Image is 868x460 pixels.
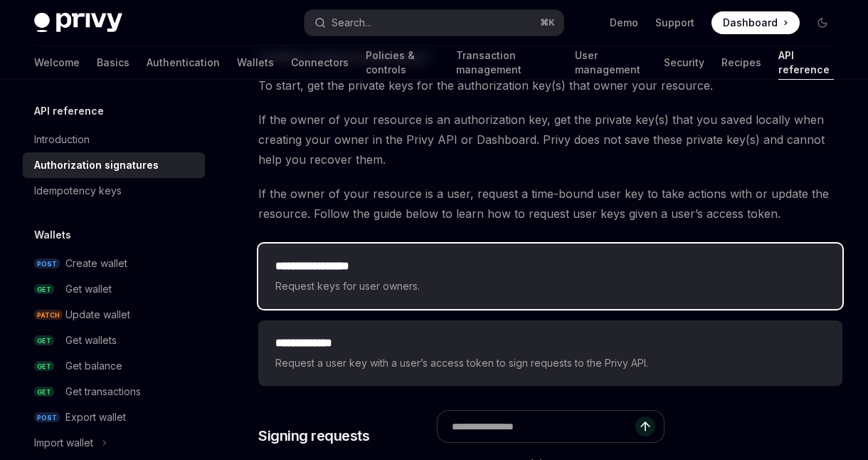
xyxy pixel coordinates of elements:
span: POST [34,258,60,269]
a: Introduction [23,127,205,152]
a: Security [664,46,704,80]
button: Send message [635,417,655,437]
div: Idempotency keys [34,182,122,199]
div: Get wallet [65,281,112,298]
div: Get wallets [65,332,117,349]
a: Recipes [721,46,761,80]
a: Policies & controls [366,46,439,80]
div: Export wallet [65,409,126,426]
a: Welcome [34,46,80,80]
span: GET [34,284,54,295]
button: Toggle dark mode [811,11,834,34]
div: Get transactions [65,383,141,400]
a: User management [575,46,647,80]
span: PATCH [34,310,63,320]
a: Connectors [291,46,349,80]
a: Idempotency keys [23,178,205,204]
div: Update wallet [65,306,130,323]
a: Authorization signatures [23,152,205,178]
div: Introduction [34,131,90,148]
span: If the owner of your resource is an authorization key, get the private key(s) that you saved loca... [258,110,842,169]
a: Demo [610,16,638,30]
div: Authorization signatures [34,157,159,174]
a: GETGet transactions [23,379,205,404]
div: Search... [332,14,371,31]
span: If the owner of your resource is a user, request a time-bound user key to take actions with or up... [258,184,842,224]
a: Basics [97,46,129,80]
h5: Wallets [34,226,71,244]
a: API reference [778,46,834,80]
a: Dashboard [711,11,800,34]
h5: API reference [34,103,104,120]
span: GET [34,361,54,372]
span: POST [34,412,60,423]
span: GET [34,387,54,397]
div: Import wallet [34,434,93,451]
span: Request a user key with a user’s access token to sign requests to the Privy API. [275,355,825,372]
img: dark logo [34,13,122,33]
span: To start, get the private keys for the authorization key(s) that owner your resource. [258,75,842,95]
span: Request keys for user owners. [275,278,825,295]
div: Get balance [65,357,122,375]
a: Transaction management [456,46,558,80]
a: PATCHUpdate wallet [23,302,205,328]
div: Create wallet [65,255,127,272]
span: ⌘ K [540,17,555,28]
a: **** **** ***Request a user key with a user’s access token to sign requests to the Privy API. [258,320,842,386]
a: GETGet wallets [23,328,205,353]
span: GET [34,335,54,346]
input: Ask a question... [452,411,635,442]
a: POSTCreate wallet [23,251,205,276]
a: Support [655,16,694,30]
a: POSTExport wallet [23,404,205,430]
button: Open search [305,10,563,36]
button: Toggle Import wallet section [23,430,205,456]
span: Dashboard [723,16,778,30]
a: GETGet balance [23,353,205,379]
a: Wallets [237,46,274,80]
a: GETGet wallet [23,276,205,302]
a: Authentication [147,46,220,80]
